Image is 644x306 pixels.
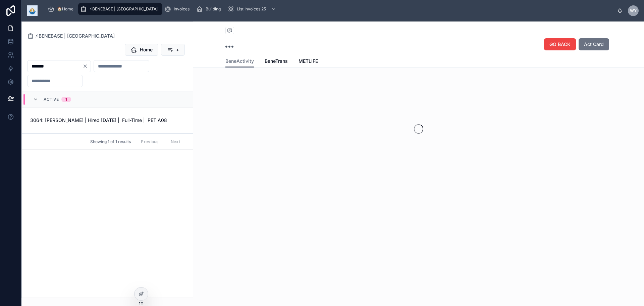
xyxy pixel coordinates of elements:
span: ⚡BENEBASE | [GEOGRAPHIC_DATA] [35,33,115,39]
div: scrollable content [43,2,617,16]
button: GO BACK [544,38,576,50]
span: BeneTrans [265,58,288,64]
button: Home [125,44,158,56]
span: 3064: [PERSON_NAME] | Hired [DATE] | Full-Time | PET A08 [30,117,185,124]
span: WY [630,8,637,13]
button: Clear [83,63,91,69]
a: 🏠Home [46,3,78,15]
button: Act Card [579,38,609,50]
span: 🏠Home [57,6,73,12]
a: METLIFE [299,55,318,69]
span: Home [140,46,153,53]
a: List Invoices 25 [225,3,279,15]
span: List Invoices 25 [237,6,266,12]
span: BeneActivity [225,58,254,64]
img: App logo [27,5,38,16]
span: Showing 1 of 1 results [90,139,131,144]
div: 1 [65,97,67,102]
span: GO BACK [549,41,571,48]
a: BeneTrans [265,55,288,69]
span: ⚡BENEBASE | [GEOGRAPHIC_DATA] [90,6,158,12]
span: Invoices [174,6,190,12]
a: Invoices [162,3,194,15]
a: ⚡BENEBASE | [GEOGRAPHIC_DATA] [78,3,162,15]
button: + [161,44,185,56]
span: METLIFE [299,58,318,64]
a: ⚡BENEBASE | [GEOGRAPHIC_DATA] [27,33,115,39]
span: Act Card [584,41,604,48]
span: Active [44,97,59,102]
a: BeneActivity [225,55,254,68]
span: + [176,46,179,53]
a: Building [194,3,225,15]
span: Building [206,6,221,12]
a: 3064: [PERSON_NAME] | Hired [DATE] | Full-Time | PET A08 [22,107,193,133]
